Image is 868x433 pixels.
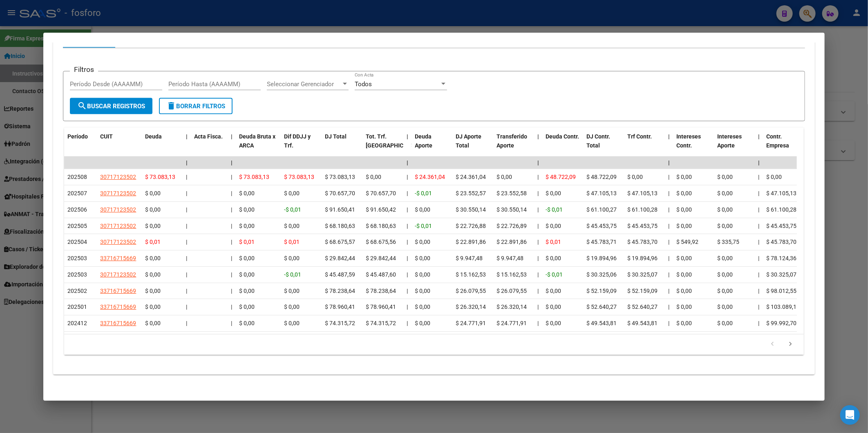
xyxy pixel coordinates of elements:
span: $ 0,00 [284,288,300,294]
span: $ 61.100,28 [766,206,796,213]
span: $ 26.320,14 [456,304,486,310]
span: $ 0,00 [676,271,692,278]
span: $ 61.100,28 [627,206,658,213]
span: | [668,190,669,196]
span: | [407,239,408,245]
span: $ 0,00 [239,288,255,294]
span: $ 23.552,58 [497,190,527,196]
span: | [537,239,539,245]
span: | [668,288,669,294]
span: $ 0,00 [284,223,300,229]
span: | [407,255,408,261]
span: | [407,320,408,326]
span: -$ 0,01 [284,206,301,213]
span: | [231,255,232,261]
span: $ 0,00 [239,304,255,310]
span: | [537,159,539,166]
span: $ 49.543,81 [586,320,617,326]
span: $ 0,00 [145,271,161,278]
span: $ 30.325,07 [766,271,796,278]
span: | [231,133,233,140]
span: | [668,271,669,278]
span: 30717123502 [100,223,136,229]
span: $ 0,00 [497,174,512,180]
span: $ 0,00 [415,288,430,294]
span: $ 0,00 [676,206,692,213]
span: $ 0,00 [415,239,430,245]
span: $ 0,00 [676,288,692,294]
span: $ 47.105,13 [766,190,796,196]
span: $ 0,00 [145,288,161,294]
span: Todos [355,80,372,88]
span: $ 0,00 [284,304,300,310]
span: | [758,288,759,294]
span: $ 45.453,75 [627,223,658,229]
span: 33716715669 [100,304,136,310]
span: $ 0,00 [676,255,692,261]
button: Borrar Filtros [159,98,233,114]
span: | [186,239,187,245]
datatable-header-cell: Trf Contr. [624,128,665,164]
span: | [231,271,232,278]
span: $ 52.640,27 [627,304,658,310]
datatable-header-cell: Contr. Empresa [763,128,804,164]
span: $ 9.947,48 [456,255,483,261]
span: 33716715669 [100,288,136,294]
span: | [537,271,539,278]
span: $ 45.487,59 [325,271,355,278]
span: Trf Contr. [627,133,652,140]
span: $ 0,01 [239,239,255,245]
span: $ 0,00 [415,304,430,310]
datatable-header-cell: | [534,128,542,164]
span: | [668,174,669,180]
span: | [407,159,408,166]
span: $ 29.842,44 [366,255,396,261]
span: $ 98.012,55 [766,288,796,294]
span: | [758,159,760,166]
span: | [668,255,669,261]
span: CUIT [100,133,113,140]
span: $ 0,00 [717,255,733,261]
span: $ 49.543,81 [627,320,658,326]
span: $ 61.100,27 [586,206,617,213]
span: $ 0,00 [717,271,733,278]
span: | [407,271,408,278]
span: | [758,320,759,326]
span: $ 73.083,13 [145,174,175,180]
span: | [186,206,187,213]
span: $ 68.675,56 [366,239,396,245]
span: 30717123502 [100,239,136,245]
span: 202506 [67,206,87,213]
span: | [668,239,669,245]
span: Dif DDJJ y Trf. [284,133,311,149]
span: $ 22.891,86 [497,239,527,245]
span: $ 19.894,96 [586,255,617,261]
span: $ 19.894,96 [627,255,658,261]
span: $ 22.891,86 [456,239,486,245]
span: 33716715669 [100,320,136,326]
span: | [537,206,539,213]
span: -$ 0,01 [546,271,563,278]
div: Open Intercom Messenger [840,405,860,425]
span: Intereses Aporte [717,133,742,149]
span: | [407,174,408,180]
span: $ 0,00 [717,206,733,213]
span: $ 24.771,91 [456,320,486,326]
span: $ 68.180,63 [325,223,355,229]
span: | [758,239,759,245]
span: $ 48.722,09 [586,174,617,180]
datatable-header-cell: | [755,128,763,164]
span: $ 0,00 [415,206,430,213]
span: $ 0,00 [546,288,561,294]
a: go to previous page [765,340,781,349]
span: $ 73.083,13 [239,174,269,180]
span: $ 52.159,09 [586,288,617,294]
button: Buscar Registros [70,98,152,114]
span: $ 9.947,48 [497,255,523,261]
span: | [407,223,408,229]
span: $ 0,00 [239,320,255,326]
span: $ 78.960,41 [325,304,355,310]
span: 202502 [67,288,87,294]
span: | [758,223,759,229]
span: $ 26.320,14 [497,304,527,310]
